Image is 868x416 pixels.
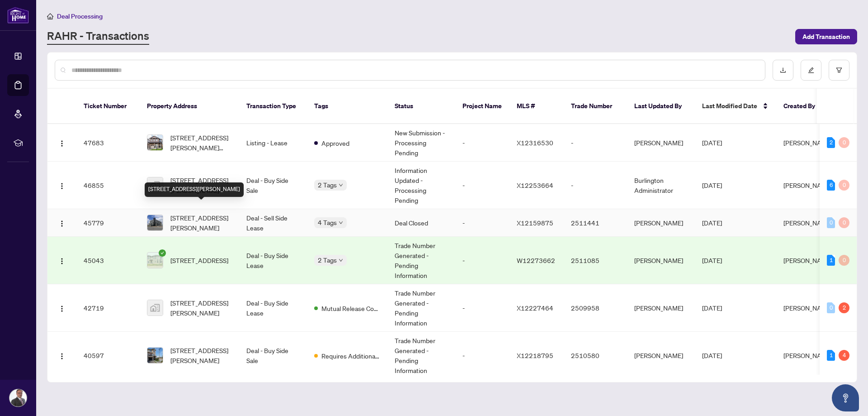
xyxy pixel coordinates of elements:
td: - [455,332,509,379]
img: thumbnail-img [147,215,163,230]
span: [PERSON_NAME] [783,351,832,359]
span: W12273662 [517,256,555,264]
td: Burlington Administrator [627,162,695,209]
div: 2 [839,302,849,313]
td: - [455,124,509,162]
img: thumbnail-img [147,135,163,150]
div: 0 [839,217,849,228]
div: 2 [827,137,835,148]
span: X12316530 [517,139,553,147]
span: [DATE] [702,304,722,312]
div: 0 [839,180,849,191]
td: [PERSON_NAME] [627,124,695,162]
th: Project Name [455,89,509,124]
th: Status [387,89,455,124]
span: Last Modified Date [702,101,757,111]
div: 0 [839,255,849,266]
span: [STREET_ADDRESS][PERSON_NAME] [170,298,232,318]
td: - [455,237,509,284]
button: Logo [55,178,69,192]
span: download [780,67,786,73]
button: Add Transaction [795,29,857,44]
td: Deal Closed [387,209,455,237]
th: Ticket Number [76,89,140,124]
td: - [455,209,509,237]
img: thumbnail-img [147,348,163,363]
td: Deal - Buy Side Sale [239,332,307,379]
span: home [47,13,53,19]
div: 4 [839,350,849,361]
th: Tags [307,89,387,124]
span: 2 Tags [318,180,337,190]
td: [PERSON_NAME] [627,237,695,284]
span: [PERSON_NAME] [783,181,832,189]
span: [PERSON_NAME] [783,256,832,264]
td: Trade Number Generated - Pending Information [387,237,455,284]
span: X12218795 [517,351,553,359]
img: thumbnail-img [147,177,163,193]
button: Open asap [832,384,859,411]
td: Deal - Buy Side Lease [239,237,307,284]
td: Trade Number Generated - Pending Information [387,332,455,379]
button: Logo [55,301,69,315]
span: 4 Tags [318,217,337,228]
td: 47683 [76,124,140,162]
span: [STREET_ADDRESS][PERSON_NAME] [170,213,232,233]
td: - [455,284,509,332]
div: 6 [827,180,835,191]
span: [PERSON_NAME] [783,304,832,312]
div: 0 [827,217,835,228]
a: RAHR - Transactions [47,29,149,45]
span: [DATE] [702,256,722,264]
th: Trade Number [564,89,627,124]
span: down [339,258,343,263]
div: 0 [827,302,835,313]
td: Deal - Buy Side Sale [239,162,307,209]
td: - [455,162,509,209]
th: Property Address [140,89,239,124]
td: - [564,124,627,162]
td: Listing - Lease [239,124,307,162]
img: thumbnail-img [147,253,163,268]
td: 2510580 [564,332,627,379]
span: [DATE] [702,351,722,359]
span: [STREET_ADDRESS][PERSON_NAME] [170,175,232,195]
div: 1 [827,350,835,361]
span: X12227464 [517,304,553,312]
th: Last Updated By [627,89,695,124]
img: Logo [58,258,66,265]
span: [STREET_ADDRESS][PERSON_NAME] [170,345,232,365]
td: [PERSON_NAME] [627,284,695,332]
td: 2509958 [564,284,627,332]
img: Logo [58,182,66,190]
img: logo [7,7,29,24]
div: [STREET_ADDRESS][PERSON_NAME] [145,182,244,197]
span: [STREET_ADDRESS][PERSON_NAME][PERSON_NAME] [170,133,232,153]
td: 42719 [76,284,140,332]
td: 45043 [76,237,140,284]
img: Logo [58,305,66,312]
td: 45779 [76,209,140,237]
span: 2 Tags [318,255,337,265]
td: 40597 [76,332,140,379]
td: Deal - Sell Side Lease [239,209,307,237]
span: X12159875 [517,219,553,227]
span: Approved [321,138,349,148]
span: down [339,220,343,225]
button: Logo [55,348,69,363]
td: Trade Number Generated - Pending Information [387,284,455,332]
td: Deal - Buy Side Lease [239,284,307,332]
img: Profile Icon [9,389,27,406]
button: edit [801,60,821,81]
div: 0 [839,137,849,148]
span: [STREET_ADDRESS] [170,255,228,265]
span: [PERSON_NAME] [783,139,832,147]
span: Deal Processing [57,12,103,20]
button: Logo [55,215,69,230]
th: Transaction Type [239,89,307,124]
span: Add Transaction [802,29,850,44]
span: [DATE] [702,181,722,189]
span: filter [836,67,842,73]
span: X12253664 [517,181,553,189]
td: - [564,162,627,209]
